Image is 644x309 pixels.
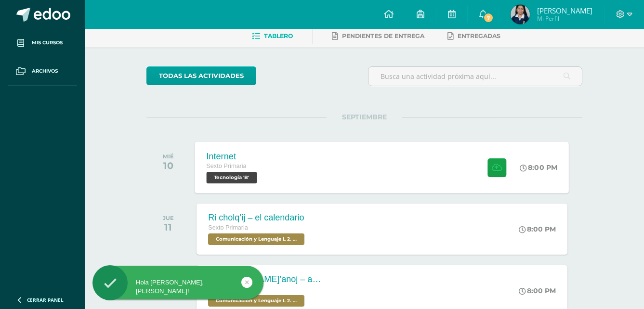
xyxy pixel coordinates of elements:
div: 8:00 PM [519,286,556,295]
span: Sexto Primaria [208,224,248,231]
span: Comunicación y Lenguaje L 2. Segundo Idioma 'B' [208,233,304,245]
span: Mis cursos [32,39,63,47]
span: Cerrar panel [27,296,64,303]
span: 7 [483,13,494,23]
img: f01a84d53dcb868d934a6d6a28d0f137.png [511,5,530,24]
input: Busca una actividad próxima aquí... [368,67,582,86]
a: Entregadas [447,28,500,44]
span: Archivos [32,67,58,75]
span: SEPTIEMBRE [327,113,402,121]
div: 10 [163,160,174,171]
a: Tablero [252,28,293,44]
span: Sexto Primaria [207,163,247,169]
span: Tablero [264,32,293,39]
span: Mi Perfil [537,14,592,23]
a: Pendientes de entrega [332,28,424,44]
span: Tecnología 'B' [207,172,257,183]
a: todas las Actividades [146,66,256,85]
span: [PERSON_NAME] [537,6,592,15]
a: Mis cursos [8,29,77,57]
div: JUE [163,215,174,221]
div: 8:00 PM [519,225,556,233]
div: Ri cholq’ij – el calendario [208,213,307,223]
div: 8:00 PM [520,163,558,172]
div: Internet [207,151,260,161]
span: Entregadas [458,32,500,39]
a: Archivos [8,57,77,86]
span: Pendientes de entrega [342,32,424,39]
div: Hola [PERSON_NAME], [PERSON_NAME]! [92,278,263,296]
div: 11 [163,221,174,233]
div: MIÉ [163,153,174,160]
